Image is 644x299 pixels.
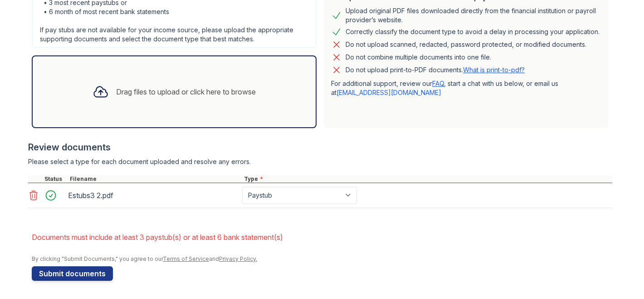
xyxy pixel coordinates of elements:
p: For additional support, review our , start a chat with us below, or email us at [331,79,601,97]
div: Drag files to upload or click here to browse [116,86,256,97]
div: Please select a type for each document uploaded and resolve any errors. [28,157,612,166]
div: Do not upload scanned, redacted, password protected, or modified documents. [346,39,586,50]
button: Submit documents [32,266,113,281]
div: Estubs3 2.pdf [68,188,239,203]
a: Privacy Policy. [219,255,257,262]
div: Type [242,175,612,183]
a: FAQ [432,80,444,87]
div: Do not combine multiple documents into one file. [346,52,491,63]
div: By clicking "Submit Documents," you agree to our and [32,255,612,263]
a: What is print-to-pdf? [463,66,525,74]
p: Do not upload print-to-PDF documents. [346,65,525,75]
a: Terms of Service [163,255,209,262]
div: Filename [68,175,242,183]
li: Documents must include at least 3 paystub(s) or at least 6 bank statement(s) [32,228,612,246]
div: Upload original PDF files downloaded directly from the financial institution or payroll provider’... [346,6,601,25]
div: Correctly classify the document type to avoid a delay in processing your application. [346,26,600,37]
div: Status [43,175,68,183]
div: Review documents [28,141,612,154]
a: [EMAIL_ADDRESS][DOMAIN_NAME] [337,89,441,96]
